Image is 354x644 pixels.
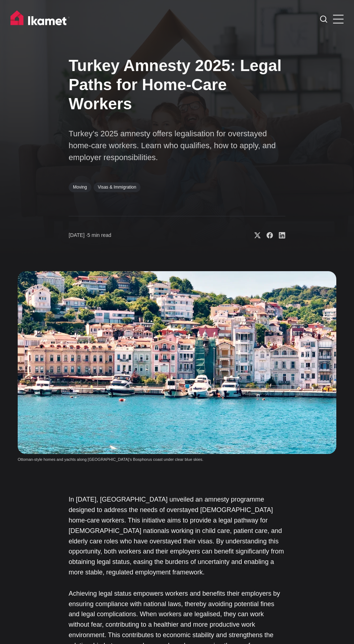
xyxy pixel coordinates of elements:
[18,271,336,454] img: Colorful Ottoman homes by the Bosphorus in Istanbul, Turkey
[69,128,285,163] p: Turkey’s 2025 amnesty offers legalisation for overstayed home-care workers. Learn who qualifies, ...
[69,494,285,577] p: In [DATE], [GEOGRAPHIC_DATA] unveiled an amnesty programme designed to address the needs of overs...
[261,232,273,239] a: Share on Facebook
[69,56,285,113] h1: Turkey Amnesty 2025: Legal Paths for Home-Care Workers
[69,232,87,238] span: [DATE] ∙
[69,182,91,192] a: Moving
[10,10,70,28] img: Ikamet home
[273,232,285,239] a: Share on Linkedin
[69,232,111,239] time: 5 min read
[18,457,203,462] span: Ottoman-style homes and yachts along [GEOGRAPHIC_DATA]’s Bosphorus coast under clear blue skies.
[94,182,141,192] a: Visas & Immigration
[249,232,261,239] a: Share on X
